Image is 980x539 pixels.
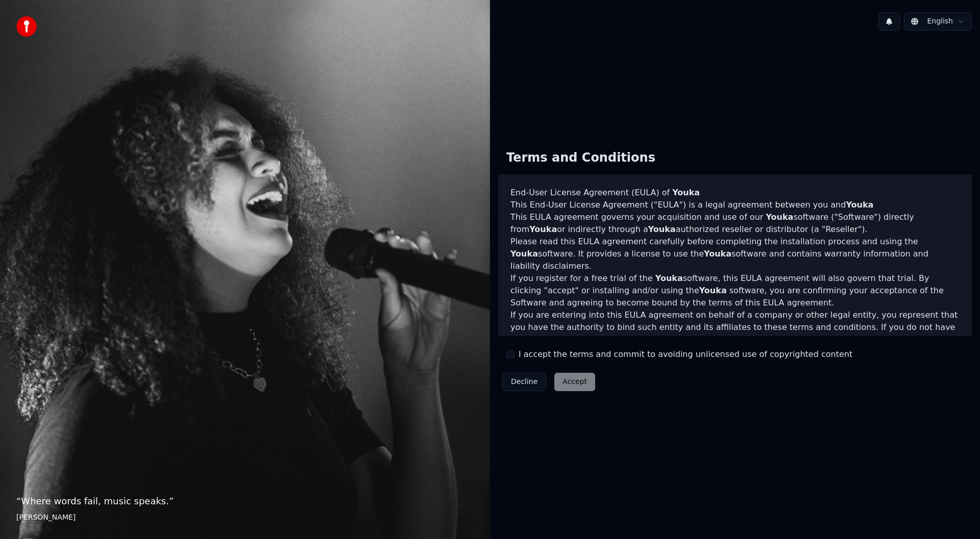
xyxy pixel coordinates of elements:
[16,512,474,523] footer: [PERSON_NAME]
[699,286,727,295] span: Youka
[529,224,557,234] span: Youka
[510,211,960,236] p: This EULA agreement governs your acquisition and use of our software ("Software") directly from o...
[510,249,538,259] span: Youka
[846,200,873,210] span: Youka
[16,16,37,37] img: youka
[655,273,683,283] span: Youka
[498,142,664,174] div: Terms and Conditions
[704,249,731,259] span: Youka
[16,494,474,508] p: “ Where words fail, music speaks. ”
[519,348,852,361] label: I accept the terms and commit to avoiding unlicensed use of copyrighted content
[766,212,793,222] span: Youka
[510,199,960,211] p: This End-User License Agreement ("EULA") is a legal agreement between you and
[648,224,676,234] span: Youka
[510,272,960,309] p: If you register for a free trial of the software, this EULA agreement will also govern that trial...
[672,188,700,197] span: Youka
[510,236,960,272] p: Please read this EULA agreement carefully before completing the installation process and using th...
[510,187,960,199] h3: End-User License Agreement (EULA) of
[502,373,546,391] button: Decline
[510,309,960,358] p: If you are entering into this EULA agreement on behalf of a company or other legal entity, you re...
